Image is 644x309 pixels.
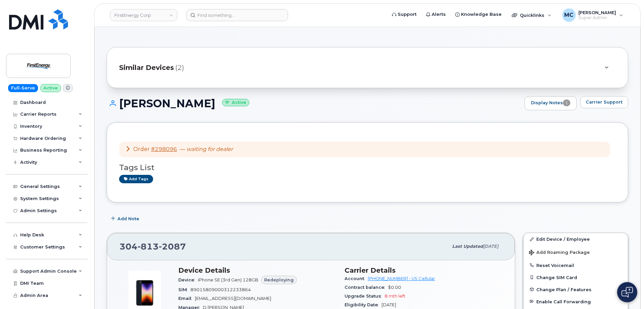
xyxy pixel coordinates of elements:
span: 89015809000312233864 [190,287,251,292]
span: Upgrade Status [345,294,385,299]
button: Add Note [107,213,145,225]
span: 1 [563,100,570,106]
em: waiting for dealer [186,146,233,152]
span: [DATE] [483,244,498,249]
h1: [PERSON_NAME] [107,98,521,109]
span: 813 [138,241,159,252]
span: 8 mth left [385,294,405,299]
span: 2087 [159,241,186,252]
span: Contract balance [345,285,388,290]
a: [PHONE_NUMBER] - US Cellular [368,276,435,281]
button: Reset Voicemail [524,259,628,271]
a: Add tags [119,175,153,183]
span: $0.00 [388,285,401,290]
img: Open chat [621,287,633,298]
button: Change SIM Card [524,271,628,283]
span: Last updated [452,244,483,249]
button: Change Plan / Features [524,283,628,296]
span: Add Note [117,216,139,222]
span: Similar Devices [119,63,174,73]
span: [DATE] [382,302,396,307]
small: Active [222,99,249,107]
span: Redeploying [264,277,294,283]
a: Display Notes1 [525,96,577,110]
span: Device [178,277,198,282]
span: Enable Call Forwarding [536,299,591,304]
h3: Tags List [119,163,616,172]
span: Add Roaming Package [529,250,590,256]
span: Email [178,296,195,301]
a: #298096 [151,146,177,152]
span: Eligibility Date [345,302,382,307]
span: — [180,146,233,152]
span: iPhone SE (3rd Gen) 128GB [198,277,258,282]
span: Account [345,276,368,281]
span: Order [133,146,150,152]
span: SIM [178,287,190,292]
h3: Device Details [178,266,336,274]
button: Carrier Support [580,96,628,108]
span: (2) [175,63,184,73]
span: Change Plan / Features [536,287,592,292]
a: Edit Device / Employee [524,233,628,245]
span: [EMAIL_ADDRESS][DOMAIN_NAME] [195,296,271,301]
span: Carrier Support [586,99,622,105]
span: 304 [119,241,186,252]
button: Add Roaming Package [524,245,628,259]
h3: Carrier Details [345,266,503,274]
button: Enable Call Forwarding [524,296,628,308]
